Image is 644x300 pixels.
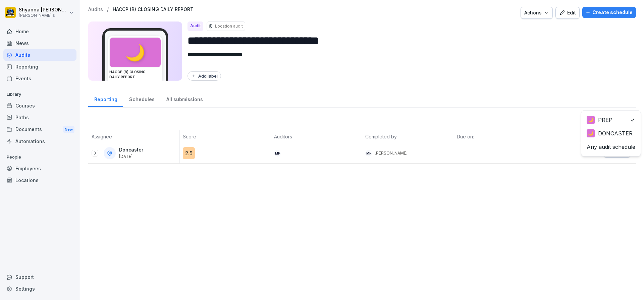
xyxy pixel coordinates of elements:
[587,143,635,151] span: Any audit schedule
[587,129,633,137] div: DONCASTER
[586,9,633,16] div: Create schedule
[587,116,595,124] div: 🌙
[559,9,576,16] div: Edit
[524,9,549,16] div: Actions
[587,129,595,137] div: 🌙
[587,116,612,124] div: PREP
